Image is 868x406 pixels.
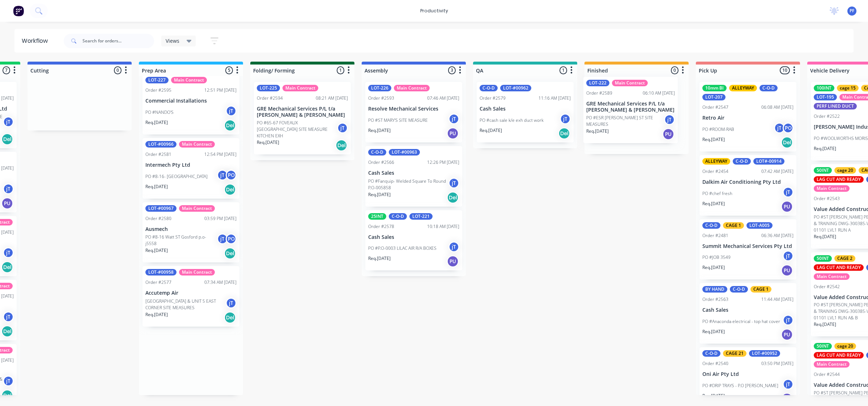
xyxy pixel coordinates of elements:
[13,5,24,16] img: Factory
[166,37,179,45] span: Views
[417,5,452,16] div: productivity
[850,8,854,14] span: PF
[82,34,154,48] input: Search for orders...
[22,37,51,45] div: Workflow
